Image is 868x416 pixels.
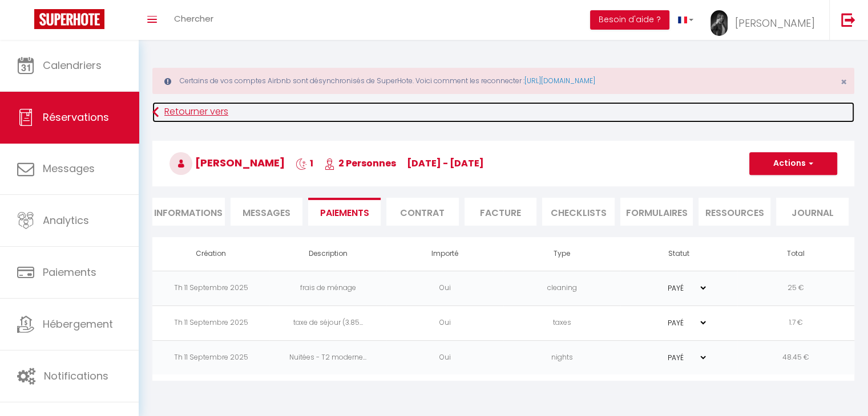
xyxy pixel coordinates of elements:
[620,237,737,271] th: Statut
[503,340,620,375] td: nights
[503,305,620,340] td: taxes
[841,77,847,87] button: Close
[152,68,854,94] div: Certains de vos comptes Airbnb sont désynchronisés de SuperHote. Voici comment les reconnecter :
[43,213,89,227] span: Analytics
[841,13,855,27] img: logout
[174,13,213,25] span: Chercher
[590,10,669,30] button: Besoin d'aide ?
[737,271,854,305] td: 25 €
[776,198,849,226] li: Journal
[152,271,269,305] td: Th 11 Septembre 2025
[386,340,503,375] td: Oui
[308,198,381,226] li: Paiements
[43,265,96,279] span: Paiements
[43,161,95,176] span: Messages
[524,76,595,85] a: [URL][DOMAIN_NAME]
[819,365,859,407] iframe: Chat
[620,198,693,226] li: FORMULAIRES
[735,16,815,30] span: [PERSON_NAME]
[43,317,113,331] span: Hébergement
[43,58,102,72] span: Calendriers
[737,340,854,375] td: 48.45 €
[737,237,854,271] th: Total
[269,340,386,375] td: Nuitées - T2 moderne...
[43,110,109,124] span: Réservations
[841,75,847,89] span: ×
[152,102,854,123] a: Retourner vers
[386,271,503,305] td: Oui
[749,152,837,175] button: Actions
[542,198,615,226] li: CHECKLISTS
[169,156,285,170] span: [PERSON_NAME]
[386,237,503,271] th: Importé
[503,237,620,271] th: Type
[699,198,771,226] li: Ressources
[324,157,396,170] span: 2 Personnes
[386,198,459,226] li: Contrat
[152,340,269,375] td: Th 11 Septembre 2025
[710,10,728,36] img: ...
[152,305,269,340] td: Th 11 Septembre 2025
[269,305,386,340] td: taxe de séjour (3.85...
[386,305,503,340] td: Oui
[44,369,108,383] span: Notifications
[152,198,225,226] li: Informations
[465,198,537,226] li: Facture
[152,237,269,271] th: Création
[737,305,854,340] td: 1.7 €
[269,271,386,305] td: frais de ménage
[407,157,484,170] span: [DATE] - [DATE]
[503,271,620,305] td: cleaning
[9,5,43,39] button: Ouvrir le widget de chat LiveChat
[34,9,104,29] img: Super Booking
[243,206,290,219] span: Messages
[296,157,313,170] span: 1
[269,237,386,271] th: Description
